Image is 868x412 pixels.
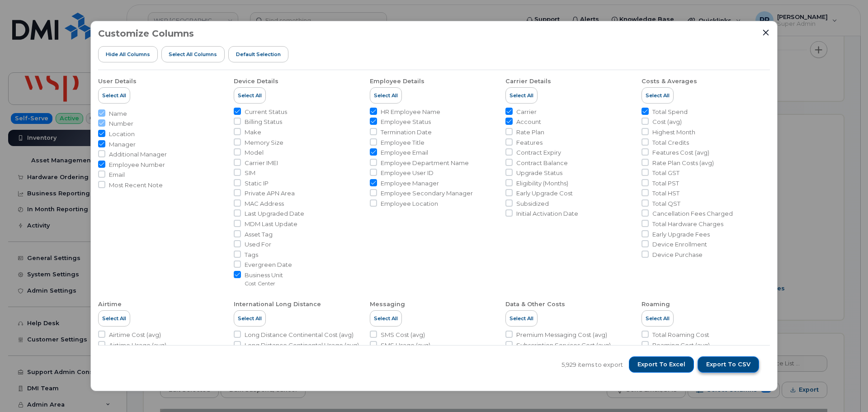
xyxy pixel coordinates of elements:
[102,315,126,322] span: Select All
[629,356,694,373] button: Export to Excel
[762,28,770,37] button: Close
[245,108,287,116] span: Current Status
[516,108,537,116] span: Carrier
[245,271,283,279] span: Business Unit
[505,310,538,327] button: Select All
[381,331,425,339] span: SMS Cost (avg)
[516,331,607,339] span: Premium Messaging Cost (avg)
[642,77,697,85] div: Costs & Averages
[505,87,538,104] button: Select All
[102,92,126,99] span: Select All
[516,209,578,218] span: Initial Activation Date
[238,315,262,322] span: Select All
[370,300,405,308] div: Messaging
[516,138,542,147] span: Features
[652,189,679,198] span: Total HST
[109,161,165,169] span: Employee Number
[109,109,127,118] span: Name
[245,148,264,157] span: Model
[370,310,402,327] button: Select All
[381,169,434,177] span: Employee User ID
[245,341,359,350] span: Long Distance Continental Usage (avg)
[652,128,695,137] span: Highest Month
[652,159,714,167] span: Rate Plan Costs (avg)
[245,260,292,269] span: Evergreen Date
[505,300,565,308] div: Data & Other Costs
[652,220,723,228] span: Total Hardware Charges
[161,46,225,62] button: Select all Columns
[98,28,194,38] h3: Customize Columns
[374,92,398,99] span: Select All
[234,310,266,327] button: Select All
[98,46,158,62] button: Hide All Columns
[652,199,680,208] span: Total QST
[238,92,262,99] span: Select All
[109,331,161,339] span: Airtime Cost (avg)
[652,341,710,350] span: Roaming Cost (avg)
[169,51,217,58] span: Select all Columns
[245,230,273,239] span: Asset Tag
[381,138,425,147] span: Employee Title
[642,310,674,327] button: Select All
[381,159,469,167] span: Employee Department Name
[381,118,431,126] span: Employee Status
[381,179,439,188] span: Employee Manager
[652,108,688,116] span: Total Spend
[245,220,297,228] span: MDM Last Update
[652,331,709,339] span: Total Roaming Cost
[381,148,428,157] span: Employee Email
[245,128,261,137] span: Make
[98,300,122,308] div: Airtime
[652,118,682,126] span: Cost (avg)
[561,360,623,369] span: 5,929 items to export
[652,209,733,218] span: Cancellation Fees Charged
[109,150,167,159] span: Additional Manager
[698,356,759,373] button: Export to CSV
[245,331,354,339] span: Long Distance Continental Cost (avg)
[516,118,541,126] span: Account
[98,87,130,104] button: Select All
[236,51,281,58] span: Default Selection
[245,179,269,188] span: Static IP
[234,77,278,85] div: Device Details
[516,189,573,198] span: Early Upgrade Cost
[370,77,425,85] div: Employee Details
[245,199,284,208] span: MAC Address
[516,159,568,167] span: Contract Balance
[516,199,549,208] span: Subsidized
[381,128,432,137] span: Termination Date
[637,360,685,369] span: Export to Excel
[109,170,125,179] span: Email
[109,181,163,189] span: Most Recent Note
[516,341,611,350] span: Subscription Services Cost (avg)
[646,315,670,322] span: Select All
[516,179,568,188] span: Eligibility (Months)
[516,148,561,157] span: Contract Expiry
[245,251,258,259] span: Tags
[381,199,438,208] span: Employee Location
[245,209,304,218] span: Last Upgraded Date
[652,240,707,249] span: Device Enrollment
[106,51,150,58] span: Hide All Columns
[370,87,402,104] button: Select All
[98,310,130,327] button: Select All
[642,87,674,104] button: Select All
[652,251,703,259] span: Device Purchase
[509,315,533,322] span: Select All
[234,300,321,308] div: International Long Distance
[245,159,278,167] span: Carrier IMEI
[505,77,551,85] div: Carrier Details
[646,92,670,99] span: Select All
[245,280,275,287] small: Cost Center
[516,128,544,137] span: Rate Plan
[642,300,670,308] div: Roaming
[381,341,430,350] span: SMS Usage (avg)
[652,169,679,177] span: Total GST
[109,130,135,138] span: Location
[652,138,689,147] span: Total Credits
[652,148,709,157] span: Features Cost (avg)
[109,119,133,128] span: Number
[706,360,750,369] span: Export to CSV
[109,140,136,149] span: Manager
[509,92,533,99] span: Select All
